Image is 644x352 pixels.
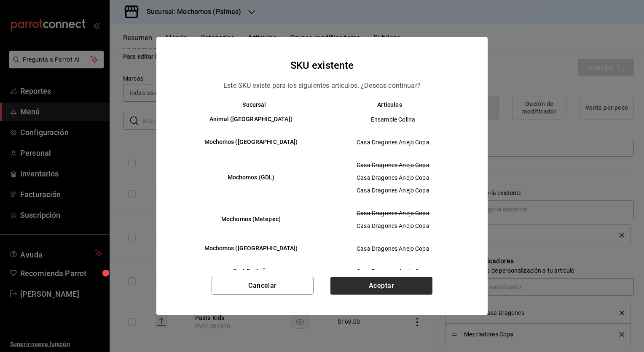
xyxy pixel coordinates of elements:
[322,101,471,108] th: Artículos
[187,267,315,276] h6: Test Costeño
[329,138,457,146] span: Casa Dragones Anejo Copa
[173,101,322,108] th: Sucursal
[187,244,315,253] h6: Mochomos ([GEOGRAPHIC_DATA])
[329,209,457,217] span: Casa Dragones Anejo Copa
[330,277,432,295] button: Aceptar
[187,215,315,224] h6: Mochomos (Metepec)
[223,80,421,91] p: Este SKU existe para los siguientes articulos. ¿Deseas continuar?
[329,244,457,253] span: Casa Dragones Anejo Copa
[329,173,457,182] span: Casa Dragones Anejo Copa
[187,115,315,124] h6: Animal ([GEOGRAPHIC_DATA])
[329,161,457,169] span: Casa Dragones Anejo Copa
[329,186,457,195] span: Casa Dragones Anejo Copa
[187,173,315,182] h6: Mochomos (GDL)
[212,277,314,295] button: Cancelar
[329,115,457,124] span: Ensamble Colina
[187,138,315,147] h6: Mochomos ([GEOGRAPHIC_DATA])
[329,267,457,276] span: Casa Dragones Anejo Copa
[290,57,354,73] h4: SKU existente
[329,222,457,230] span: Casa Dragones Anejo Copa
